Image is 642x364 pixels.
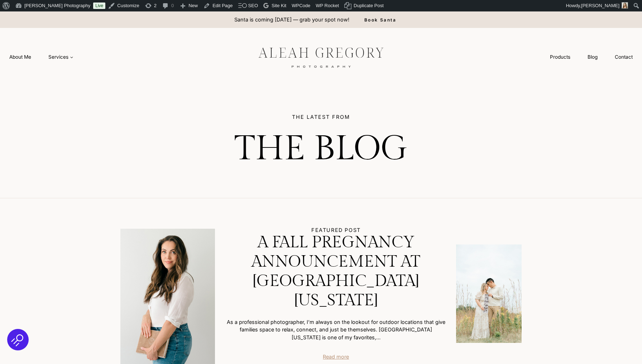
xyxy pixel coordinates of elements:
[541,50,579,64] a: Products
[234,16,349,24] p: Santa is coming [DATE] — grab your spot now!
[29,128,613,169] h1: THE BLOG
[272,3,286,8] span: Site Kit
[226,233,446,310] a: A Fall Pregnancy Announcement at [GEOGRAPHIC_DATA] [US_STATE]
[226,318,446,341] p: As a professional photographer, I’m always on the lookout for outdoor locations that give familie...
[456,244,522,343] img: A Fall Pregnancy Announcement at West Park Carmel Indiana
[48,53,73,60] span: Services
[29,115,613,125] h5: THE LATEST FROM
[323,353,349,361] a: Read more
[93,3,105,9] a: Live
[581,3,619,8] span: [PERSON_NAME]
[40,50,82,64] a: Services
[1,50,40,64] a: About Me
[240,42,402,72] img: aleah gregory logo
[1,50,82,64] nav: Primary Navigation
[541,50,641,64] nav: Secondary Navigation
[579,50,606,64] a: Blog
[353,11,408,28] a: Book Santa
[606,50,641,64] a: Contact
[226,227,446,233] h5: FEATURED POST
